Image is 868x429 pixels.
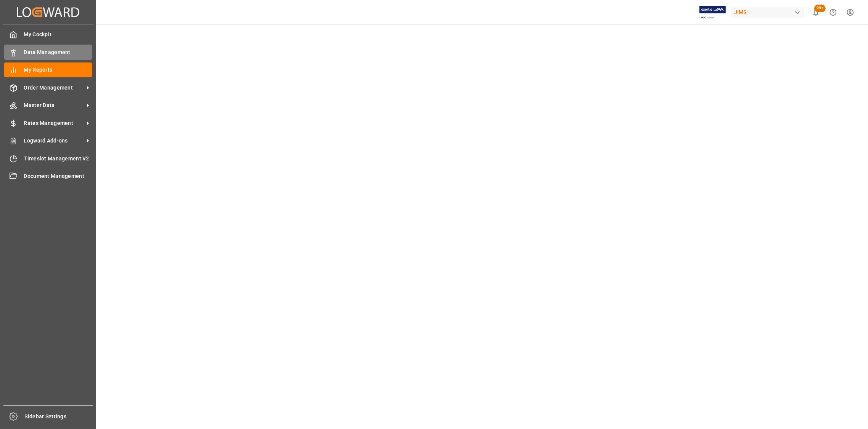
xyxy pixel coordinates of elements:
a: Timeslot Management V2 [4,151,92,166]
span: Order Management [24,84,84,92]
a: Document Management [4,169,92,184]
span: Master Data [24,101,84,109]
a: My Reports [4,62,92,77]
button: Help Center [825,4,842,21]
span: Document Management [24,172,92,180]
a: Data Management [4,45,92,59]
span: My Cockpit [24,30,92,38]
span: 99+ [814,5,826,12]
span: Timeslot Management V2 [24,155,92,163]
button: JIMS [731,5,807,19]
img: Exertis%20JAM%20-%20Email%20Logo.jpg_1722504956.jpg [699,6,726,19]
a: My Cockpit [4,27,92,42]
span: My Reports [24,66,92,74]
span: Data Management [24,48,92,56]
span: Sidebar Settings [25,413,93,421]
div: JIMS [731,7,804,18]
button: show 100 new notifications [807,4,825,21]
span: Logward Add-ons [24,137,84,145]
span: Rates Management [24,119,84,127]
